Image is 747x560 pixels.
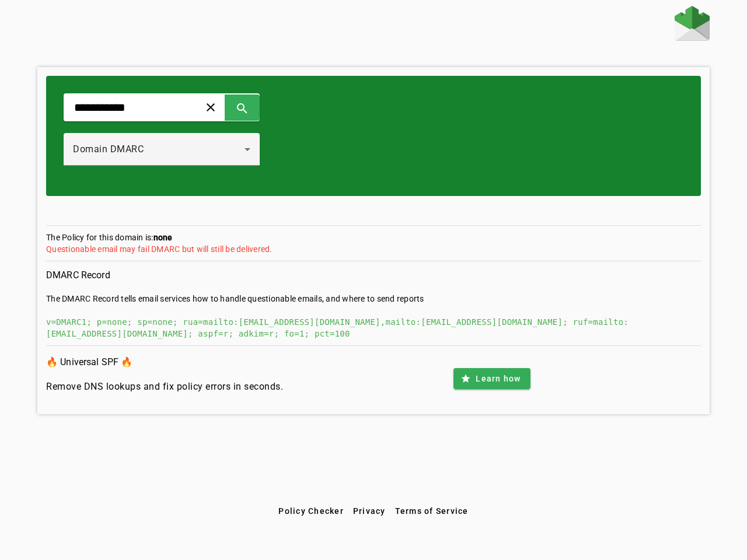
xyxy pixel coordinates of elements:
h3: DMARC Record [46,267,701,283]
button: Policy Checker [274,501,348,521]
span: Learn how [476,373,521,384]
span: Policy Checker [278,506,344,516]
img: Fraudmarc Logo [675,6,710,41]
div: The DMARC Record tells email services how to handle questionable emails, and where to send reports [46,293,701,304]
a: Home [675,6,710,44]
button: Privacy [348,501,390,521]
div: v=DMARC1; p=none; sp=none; rua=mailto:[EMAIL_ADDRESS][DOMAIN_NAME],mailto:[EMAIL_ADDRESS][DOMAIN_... [46,316,701,339]
span: Terms of Service [395,506,469,516]
h3: 🔥 Universal SPF 🔥 [46,354,283,370]
span: Privacy [353,506,386,516]
span: Domain DMARC [73,143,144,155]
div: Questionable email may fail DMARC but will still be delivered. [46,243,701,255]
button: Terms of Service [390,501,473,521]
section: The Policy for this domain is: [46,232,701,261]
strong: none [153,233,173,242]
button: Learn how [453,368,530,389]
h4: Remove DNS lookups and fix policy errors in seconds. [46,380,283,394]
